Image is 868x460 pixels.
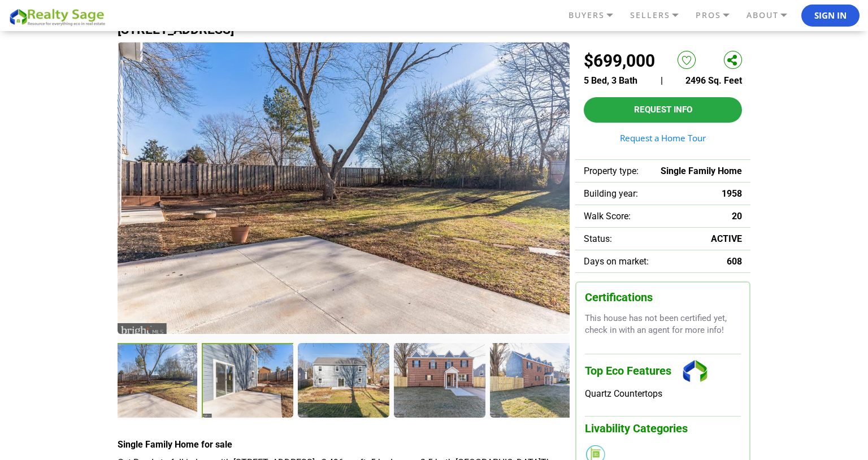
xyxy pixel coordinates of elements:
span: Building year: [584,188,638,199]
h1: [STREET_ADDRESS] [118,23,750,37]
a: SELLERS [627,6,693,25]
h3: Livability Categories [585,416,741,435]
h3: Top Eco Features [585,354,741,388]
h2: $699,000 [584,51,655,71]
img: REALTY SAGE [8,7,110,27]
span: 2496 Sq. Feet [685,75,742,86]
span: Status: [584,233,612,244]
h3: Certifications [585,291,741,304]
span: Walk Score: [584,211,631,222]
a: ABOUT [744,6,801,25]
p: This house has not been certified yet, check in with an agent for more info! [585,313,741,337]
span: | [661,75,663,86]
span: Single Family Home [661,166,742,176]
span: 608 [727,256,742,267]
button: Request Info [584,97,742,123]
span: 1958 [722,188,742,199]
h4: Single Family Home for sale [118,439,570,450]
div: Quartz Countertops [585,388,741,399]
span: 20 [732,211,742,222]
button: Sign In [801,5,860,27]
span: Property type: [584,166,639,176]
span: Days on market: [584,256,649,267]
a: PROS [693,6,744,25]
a: Request a Home Tour [584,134,742,142]
span: 5 Bed, 3 Bath [584,75,637,86]
span: ACTIVE [711,233,742,244]
a: BUYERS [566,6,627,25]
